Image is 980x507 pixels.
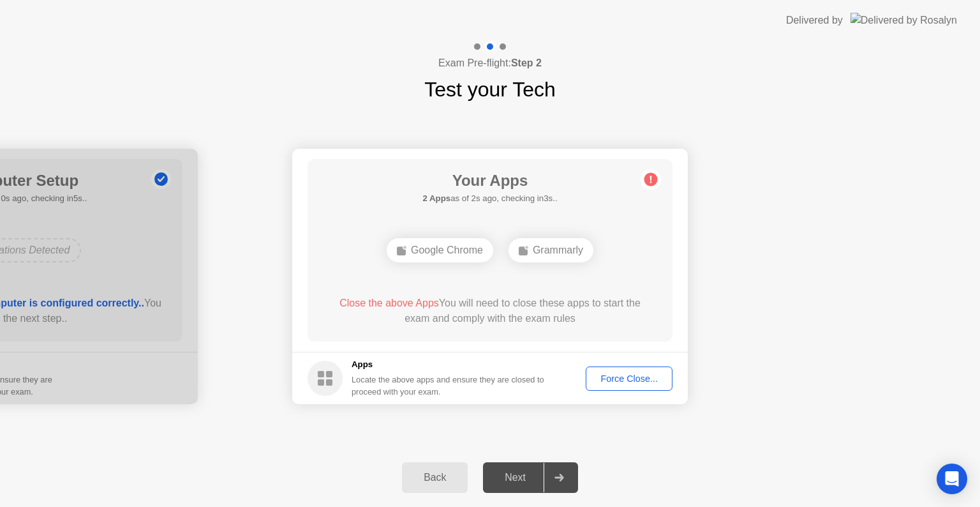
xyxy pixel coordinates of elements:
b: 2 Apps [422,193,450,203]
img: Delivered by Rosalyn [850,13,957,27]
div: Delivered by [786,13,843,28]
div: You will need to close these apps to start the exam and comply with the exam rules [326,296,655,326]
h1: Test your Tech [424,74,556,105]
span: Close the above Apps [339,298,439,308]
b: Step 2 [511,57,542,68]
div: Grammarly [509,238,593,262]
button: Force Close... [586,367,672,391]
h1: Your Apps [422,169,557,192]
div: Next [487,472,544,483]
button: Back [402,462,468,493]
h5: Apps [352,358,545,371]
div: Force Close... [590,374,668,384]
div: Back [406,472,464,483]
div: Open Intercom Messenger [937,464,967,494]
div: Locate the above apps and ensure they are closed to proceed with your exam. [352,374,545,398]
h5: as of 2s ago, checking in3s.. [422,192,557,205]
h4: Exam Pre-flight: [438,56,542,71]
button: Next [483,462,578,493]
div: Google Chrome [387,238,493,262]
